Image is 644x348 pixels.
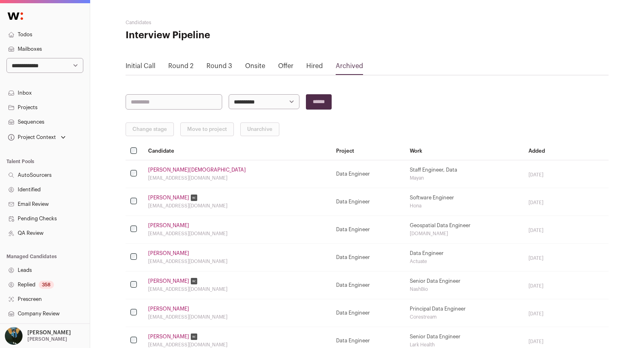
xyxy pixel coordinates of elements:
[331,299,405,327] td: Data Engineer
[410,342,519,348] div: Lark Health
[405,143,524,160] th: Work
[3,8,27,24] img: Wellfound
[306,63,323,69] a: Hired
[524,143,609,160] th: Added
[405,160,524,188] td: Staff Engineer, Data
[410,286,519,292] div: NashBio
[148,250,189,257] a: [PERSON_NAME]
[528,255,604,261] div: [DATE]
[331,243,405,271] td: Data Engineer
[410,314,519,320] div: Corestream
[410,258,519,265] div: Actuate
[148,258,327,265] div: [EMAIL_ADDRESS][DOMAIN_NAME]
[143,143,332,160] th: Candidate
[410,230,519,237] div: [DOMAIN_NAME]
[148,167,246,173] a: [PERSON_NAME][DEMOGRAPHIC_DATA]
[148,333,189,340] a: [PERSON_NAME]
[6,132,67,143] button: Open dropdown
[410,175,519,181] div: Mayan
[168,63,194,69] a: Round 2
[528,227,604,234] div: [DATE]
[405,243,524,271] td: Data Engineer
[405,215,524,243] td: Geospatial Data Engineer
[331,143,405,160] th: Project
[528,199,604,206] div: [DATE]
[331,215,405,243] td: Data Engineer
[3,327,72,345] button: Open dropdown
[27,336,67,342] p: [PERSON_NAME]
[331,160,405,188] td: Data Engineer
[148,314,327,320] div: [EMAIL_ADDRESS][DOMAIN_NAME]
[126,19,287,26] h2: Candidates
[148,306,189,312] a: [PERSON_NAME]
[528,338,604,345] div: [DATE]
[528,172,604,178] div: [DATE]
[148,230,327,237] div: [EMAIL_ADDRESS][DOMAIN_NAME]
[528,283,604,289] div: [DATE]
[528,311,604,317] div: [DATE]
[148,278,189,284] a: [PERSON_NAME]
[336,63,363,69] a: Archived
[148,203,327,209] div: [EMAIL_ADDRESS][DOMAIN_NAME]
[39,281,54,289] div: 358
[245,63,265,69] a: Onsite
[148,175,327,181] div: [EMAIL_ADDRESS][DOMAIN_NAME]
[148,342,327,348] div: [EMAIL_ADDRESS][DOMAIN_NAME]
[206,63,232,69] a: Round 3
[410,203,519,209] div: Hona
[331,271,405,299] td: Data Engineer
[148,286,327,292] div: [EMAIL_ADDRESS][DOMAIN_NAME]
[405,299,524,327] td: Principal Data Engineer
[148,195,189,201] a: [PERSON_NAME]
[278,63,293,69] a: Offer
[405,188,524,215] td: Software Engineer
[126,63,155,69] a: Initial Call
[6,134,56,141] div: Project Context
[405,271,524,299] td: Senior Data Engineer
[331,188,405,215] td: Data Engineer
[148,222,189,229] a: [PERSON_NAME]
[27,329,71,336] p: [PERSON_NAME]
[5,327,23,345] img: 12031951-medium_jpg
[126,29,287,42] h1: Interview Pipeline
